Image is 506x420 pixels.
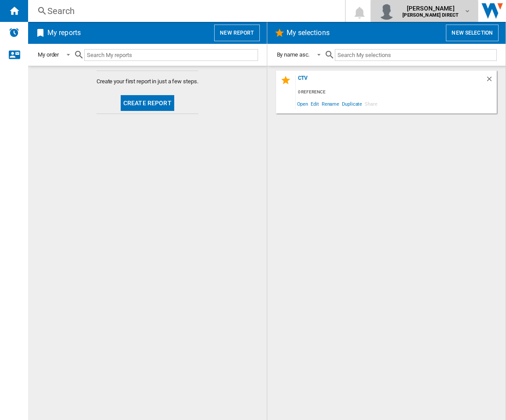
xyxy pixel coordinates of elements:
[309,98,320,110] span: Edit
[296,87,497,98] div: 0 reference
[296,75,486,87] div: CTV
[320,98,341,110] span: Rename
[335,49,497,61] input: Search My selections
[9,27,19,38] img: alerts-logo.svg
[277,51,310,58] div: By name asc.
[84,49,258,61] input: Search My reports
[363,98,379,110] span: Share
[378,2,395,20] img: profile.jpg
[97,78,198,85] span: Create your first report in just a few steps.
[46,25,83,41] h2: My reports
[446,25,499,41] button: New selection
[402,12,459,18] b: [PERSON_NAME] DIRECT
[285,25,331,41] h2: My selections
[341,98,363,110] span: Duplicate
[485,75,497,87] div: Delete
[47,5,322,17] div: Search
[402,4,459,13] span: [PERSON_NAME]
[296,98,310,110] span: Open
[214,25,259,41] button: New report
[121,95,174,111] button: Create report
[38,51,59,58] div: My order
